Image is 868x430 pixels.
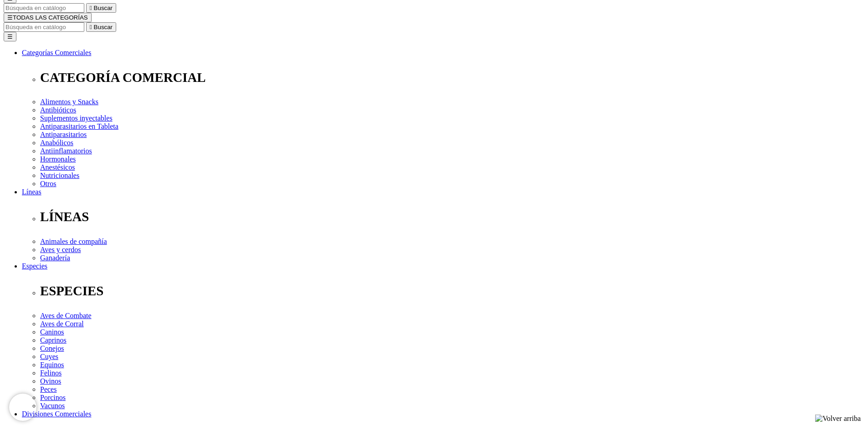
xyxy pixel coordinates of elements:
a: Vacunos [40,402,65,410]
a: Caninos [40,328,64,336]
a: Nutricionales [40,172,79,179]
a: Otros [40,180,56,187]
a: Aves de Corral [40,320,84,328]
a: Caprinos [40,336,67,344]
a: Antiparasitarios [40,131,87,138]
a: Ovinos [40,377,61,385]
input: Buscar [4,3,84,13]
a: Alimentos y Snacks [40,98,98,106]
span: Buscar [94,5,113,11]
a: Líneas [22,188,41,196]
a: Hormonales [40,155,76,163]
p: LÍNEAS [40,209,864,224]
input: Buscar [4,22,84,32]
button:  Buscar [86,22,116,32]
a: Aves de Combate [40,312,92,319]
a: Categorías Comerciales [22,49,91,56]
a: Antibióticos [40,106,76,114]
img: Volver arriba [815,415,861,423]
i:  [90,5,92,11]
span: ☰ [7,14,13,21]
button:  Buscar [86,3,116,13]
i:  [90,24,92,30]
a: Conejos [40,344,64,352]
a: Anabólicos [40,139,73,147]
a: Aves y cerdos [40,246,81,253]
p: ESPECIES [40,283,864,298]
p: CATEGORÍA COMERCIAL [40,70,864,85]
button: ☰ [4,32,16,41]
a: Suplementos inyectables [40,114,113,122]
button: ☰TODAS LAS CATEGORÍAS [4,13,92,22]
a: Anestésicos [40,163,75,171]
span: Buscar [94,24,113,30]
a: Especies [22,262,47,270]
a: Cuyes [40,353,58,360]
a: Animales de compañía [40,238,107,245]
a: Felinos [40,369,62,377]
a: Antiinflamatorios [40,147,92,155]
a: Antiparasitarios en Tableta [40,122,118,130]
iframe: Brevo live chat [9,394,36,421]
a: Equinos [40,361,64,369]
a: Divisiones Comerciales [22,410,91,418]
a: Porcinos [40,394,66,401]
a: Ganadería [40,254,70,262]
a: Peces [40,385,56,393]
